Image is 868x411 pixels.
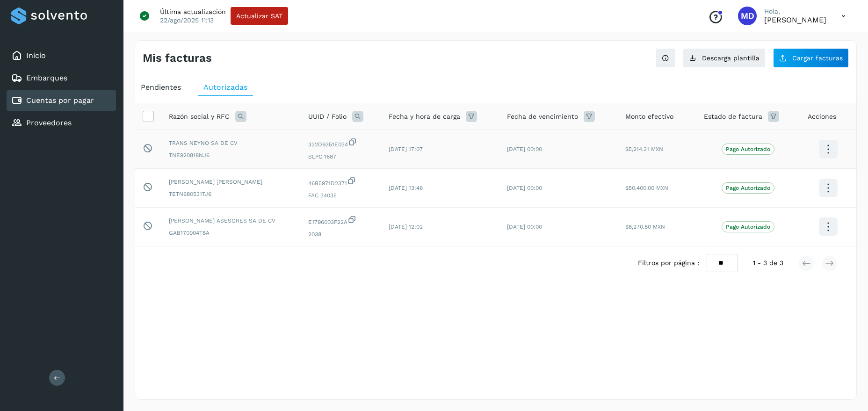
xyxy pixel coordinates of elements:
span: Monto efectivo [625,112,673,122]
p: Pago Autorizado [726,185,770,191]
span: Filtros por página : [638,258,699,268]
span: Razón social y RFC [169,112,230,122]
span: GAB170904T8A [169,229,293,237]
span: [PERSON_NAME] [PERSON_NAME] [169,178,293,186]
button: Actualizar SAT [231,7,288,25]
span: Actualizar SAT [236,13,282,19]
span: [DATE] 13:46 [389,185,423,191]
span: FAC 34035 [308,191,374,200]
p: Pago Autorizado [726,146,770,152]
span: Fecha y hora de carga [389,112,460,122]
span: Descarga plantilla [702,55,759,61]
span: [DATE] 12:02 [389,224,423,230]
span: [DATE] 00:00 [507,146,542,152]
span: SLPC 1687 [308,152,374,161]
a: Proveedores [26,118,72,127]
span: TNE920818NJ6 [169,151,293,159]
span: 332D9351E034 [308,137,374,149]
span: $50,400.00 MXN [625,185,668,191]
p: Moises Davila [764,15,826,24]
div: Embarques [7,68,116,88]
a: Cuentas por pagar [26,96,94,105]
a: Inicio [26,51,46,60]
span: Fecha de vencimiento [507,112,578,122]
span: Estado de factura [704,112,762,122]
h4: Mis facturas [143,51,212,65]
p: Hola, [764,7,826,15]
span: [DATE] 00:00 [507,224,542,230]
span: E1796003F22A [308,215,374,226]
span: $8,270.80 MXN [625,224,665,230]
span: Acciones [808,112,836,122]
span: Cargar facturas [792,55,843,61]
span: 1 - 3 de 3 [753,258,783,268]
p: Última actualización [160,7,226,16]
div: Proveedores [7,113,116,133]
button: Cargar facturas [773,48,849,68]
a: Embarques [26,73,67,82]
span: [DATE] 00:00 [507,185,542,191]
p: Pago Autorizado [726,224,770,230]
span: Pendientes [141,83,181,92]
span: $5,214.31 MXN [625,146,663,152]
span: UUID / Folio [308,112,347,122]
span: TETN680531TJ6 [169,190,293,198]
span: 2038 [308,230,374,238]
span: [PERSON_NAME] ASESORES SA DE CV [169,216,293,225]
div: Inicio [7,45,116,66]
span: 46B5971D2371 [308,176,374,187]
button: Descarga plantilla [683,48,766,68]
p: 22/ago/2025 11:13 [160,16,214,24]
span: [DATE] 17:07 [389,146,423,152]
div: Cuentas por pagar [7,90,116,111]
span: Autorizadas [203,83,247,92]
span: TRANS NEYNO SA DE CV [169,139,293,147]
